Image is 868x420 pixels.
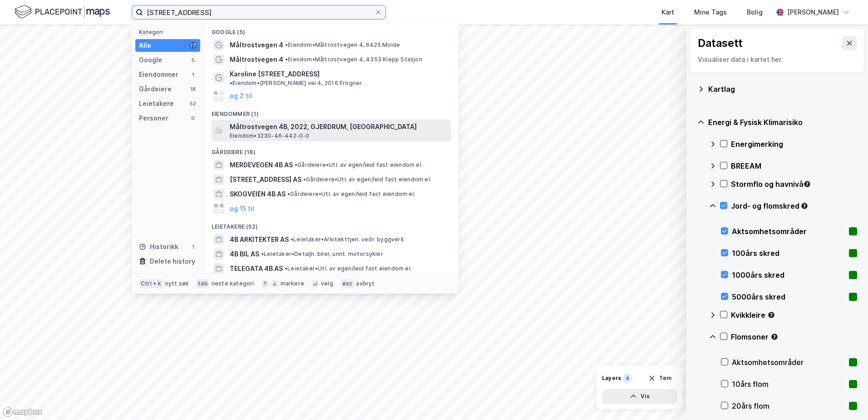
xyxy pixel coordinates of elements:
[731,200,857,211] div: Jord- og flomskred
[731,331,857,342] div: Flomsoner
[623,374,632,383] div: 4
[732,291,845,302] div: 5000års skred
[139,279,163,288] div: Ctrl + k
[321,280,333,287] div: velg
[150,256,195,267] div: Delete history
[694,7,727,18] div: Mine Tags
[139,29,200,35] div: Kategori
[303,176,306,183] span: •
[732,226,845,237] div: Aktsomhetsområder
[708,117,857,128] div: Energi & Fysisk Klimarisiko
[281,280,304,287] div: markere
[189,243,197,250] div: 1
[230,69,320,80] span: Karoline [STREET_ADDRESS]
[708,84,857,95] div: Kartlag
[189,42,197,49] div: 77
[189,56,197,64] div: 5
[230,40,283,50] span: Måltrostvegen 4
[340,279,355,288] div: esc
[139,98,174,109] div: Leietakere
[196,279,210,288] div: tab
[204,216,459,232] div: Leietakere (52)
[285,265,287,272] span: •
[295,161,297,168] span: •
[732,270,845,280] div: 1000års skred
[230,121,448,132] span: Måltrostvegen 4B, 2022, GJERDRUM, [GEOGRAPHIC_DATA]
[287,190,415,198] span: Gårdeiere • Utl. av egen/leid fast eiendom el.
[230,189,286,200] span: SKOGVEIEN 4B AS
[285,56,288,63] span: •
[731,310,857,320] div: Kvikkleire
[230,80,362,87] span: Eiendom • [PERSON_NAME] vei 4, 2016 Frogner
[204,141,459,158] div: Gårdeiere (18)
[732,379,845,390] div: 10års flom
[285,41,288,48] span: •
[291,236,293,243] span: •
[731,179,857,190] div: Stormflo og havnivå
[143,5,375,19] input: Søk på adresse, matrikkel, gårdeiere, leietakere eller personer
[800,202,809,210] div: Tooltip anchor
[602,375,621,382] div: Layers
[230,174,301,185] span: [STREET_ADDRESS] AS
[661,7,674,18] div: Kart
[212,280,254,287] div: neste kategori
[139,84,172,95] div: Gårdeiere
[642,371,677,385] button: Tøm
[15,4,110,20] img: logo.f888ab2527a4732fd821a326f86c7f29.svg
[230,80,232,86] span: •
[732,248,845,259] div: 100års skred
[261,250,264,257] span: •
[139,241,178,252] div: Historikk
[230,203,254,214] button: og 15 til
[230,263,283,274] span: TELEGATA 4B AS
[295,161,423,169] span: Gårdeiere • Utl. av egen/leid fast eiendom el.
[189,100,197,107] div: 52
[139,113,168,124] div: Personer
[767,311,775,319] div: Tooltip anchor
[261,250,383,258] span: Leietaker • Detaljh. biler, unnt. motorsykler
[698,36,743,50] div: Datasett
[731,139,857,150] div: Energimerking
[287,190,290,197] span: •
[204,21,459,38] div: Google (5)
[770,333,779,341] div: Tooltip anchor
[787,7,839,18] div: [PERSON_NAME]
[602,389,677,404] button: Vis
[230,249,259,260] span: 4B BIL AS
[285,41,400,49] span: Eiendom • Måltrostvegen 4, 6425 Molde
[230,90,252,101] button: og 2 til
[230,160,293,170] span: MERDEVEGEN 4B AS
[285,56,422,63] span: Eiendom • Måltrostvegen 4, 4353 Klepp Stasjon
[747,7,763,18] div: Bolig
[230,132,310,140] span: Eiendom • 3230-46-442-0-0
[732,400,845,411] div: 20års flom
[189,85,197,93] div: 18
[139,40,151,51] div: Alle
[356,280,375,287] div: avbryt
[731,160,857,171] div: BREEAM
[3,407,43,417] a: Mapbox homepage
[803,180,811,188] div: Tooltip anchor
[698,54,857,65] div: Visualiser data i kartet her.
[189,71,197,78] div: 1
[189,115,197,122] div: 0
[204,103,459,120] div: Eiendommer (1)
[732,357,845,368] div: Aktsomhetsområder
[139,69,178,80] div: Eiendommer
[291,236,404,243] span: Leietaker • Arkitekttjen. vedr. byggverk
[230,234,289,245] span: 4B ARKITEKTER AS
[165,280,189,287] div: nytt søk
[303,176,431,183] span: Gårdeiere • Utl. av egen/leid fast eiendom el.
[285,265,412,272] span: Leietaker • Utl. av egen/leid fast eiendom el.
[823,376,868,420] iframe: Chat Widget
[230,54,283,65] span: Måltrostvegen 4
[139,55,162,65] div: Google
